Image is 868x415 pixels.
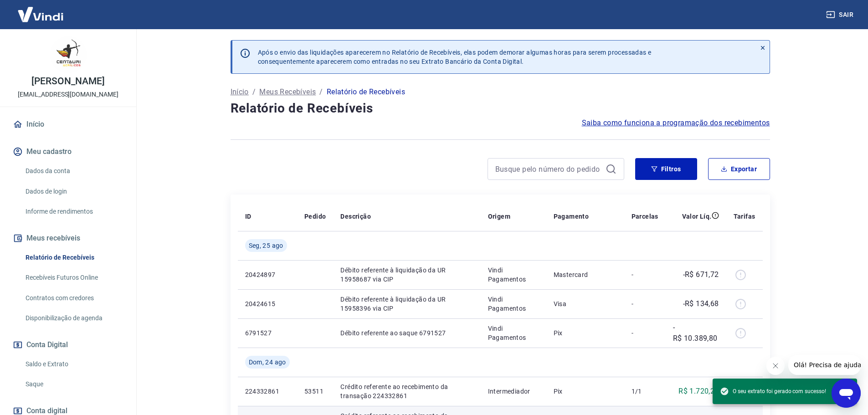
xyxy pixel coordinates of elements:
[832,379,861,408] iframe: Botão para abrir a janela de mensagens
[635,158,697,180] button: Filtros
[340,328,473,338] p: Débito referente ao saque 6791527
[231,99,770,118] h4: Relatório de Recebíveis
[245,270,290,279] p: 20424897
[11,142,125,162] button: Meu cadastro
[304,387,326,396] p: 53511
[488,266,539,284] p: Vindi Pagamentos
[632,328,658,338] p: -
[252,87,256,97] p: /
[632,212,658,221] p: Parcelas
[245,387,290,396] p: 224332861
[249,241,283,250] span: Seg, 25 ago
[340,382,473,400] p: Crédito referente ao recebimento da transação 224332861
[340,266,473,284] p: Débito referente à liquidação da UR 15958687 via CIP
[824,6,857,23] button: Sair
[22,355,125,374] a: Saldo e Extrato
[554,212,589,221] p: Pagamento
[788,355,861,375] iframe: Mensagem da empresa
[495,162,602,176] input: Busque pelo número do pedido
[304,212,326,221] p: Pedido
[678,386,719,397] p: R$ 1.720,29
[258,48,652,66] p: Após o envio das liquidações aparecerem no Relatório de Recebíveis, elas podem demorar algumas ho...
[673,322,719,344] p: -R$ 10.389,80
[22,162,125,180] a: Dados da conta
[22,202,125,221] a: Informe de rendimentos
[259,87,316,97] a: Meus Recebíveis
[683,269,719,280] p: -R$ 671,72
[5,6,77,14] span: Olá! Precisa de ajuda?
[488,324,539,342] p: Vindi Pagamentos
[31,77,104,86] p: [PERSON_NAME]
[682,212,712,221] p: Valor Líq.
[632,299,658,308] p: -
[11,0,70,28] img: Vindi
[632,270,658,279] p: -
[22,248,125,267] a: Relatório de Recebíveis
[488,212,510,221] p: Origem
[582,118,770,128] a: Saiba como funciona a programação dos recebimentos
[340,212,371,221] p: Descrição
[22,289,125,307] a: Contratos com credores
[340,295,473,313] p: Débito referente à liquidação da UR 15958396 via CIP
[245,212,252,221] p: ID
[22,375,125,394] a: Saque
[18,90,118,99] p: [EMAIL_ADDRESS][DOMAIN_NAME]
[11,114,125,134] a: Início
[488,295,539,313] p: Vindi Pagamentos
[554,299,617,308] p: Visa
[734,212,755,221] p: Tarifas
[554,328,617,338] p: Pix
[11,335,125,355] button: Conta Digital
[11,228,125,248] button: Meus recebíveis
[22,309,125,328] a: Disponibilização de agenda
[683,298,719,309] p: -R$ 134,68
[554,270,617,279] p: Mastercard
[319,87,323,97] p: /
[22,182,125,201] a: Dados de login
[327,87,405,97] p: Relatório de Recebíveis
[22,268,125,287] a: Recebíveis Futuros Online
[554,387,617,396] p: Pix
[632,387,658,396] p: 1/1
[245,299,290,308] p: 20424615
[488,387,539,396] p: Intermediador
[249,358,286,367] span: Dom, 24 ago
[231,87,249,97] a: Início
[766,357,785,375] iframe: Fechar mensagem
[708,158,770,180] button: Exportar
[245,328,290,338] p: 6791527
[50,36,87,73] img: dd6b44d6-53e7-4c2f-acc0-25087f8ca7ac.jpeg
[720,387,826,396] span: O seu extrato foi gerado com sucesso!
